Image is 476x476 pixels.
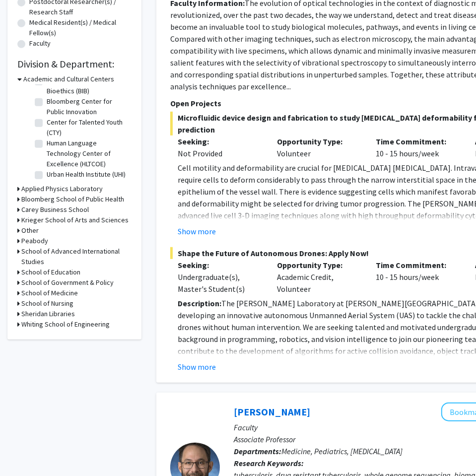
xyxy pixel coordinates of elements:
[29,38,51,49] label: Faculty
[21,298,73,309] h3: School of Nursing
[178,271,262,295] div: Undergraduate(s), Master's Student(s)
[369,136,468,159] div: 10 - 15 hours/week
[178,136,262,147] p: Seeking:
[23,74,114,84] h3: Academic and Cultural Centers
[281,446,403,456] span: Medicine, Pediatrics, [MEDICAL_DATA]
[178,361,216,373] button: Show more
[277,136,361,147] p: Opportunity Type:
[270,259,369,295] div: Academic Credit, Volunteer
[7,431,42,469] iframe: Chat
[376,259,461,271] p: Time Commitment:
[21,225,39,236] h3: Other
[277,259,361,271] p: Opportunity Type:
[21,267,80,277] h3: School of Education
[21,194,124,204] h3: Bloomberg School of Public Health
[21,309,75,319] h3: Sheridan Libraries
[47,169,126,180] label: Urban Health Institute (UHI)
[234,406,310,418] a: [PERSON_NAME]
[376,136,461,147] p: Time Commitment:
[178,298,221,308] strong: Description:
[17,58,132,70] h2: Division & Department:
[234,446,281,456] b: Departments:
[234,458,304,468] b: Research Keywords:
[47,138,129,169] label: Human Language Technology Center of Excellence (HLTCOE)
[178,225,216,237] button: Show more
[21,319,110,330] h3: Whiting School of Engineering
[29,17,132,38] label: Medical Resident(s) / Medical Fellow(s)
[47,75,129,96] label: Berman Institute of Bioethics (BIB)
[21,184,103,194] h3: Applied Physics Laboratory
[21,277,114,288] h3: School of Government & Policy
[21,288,78,298] h3: School of Medicine
[369,259,468,295] div: 10 - 15 hours/week
[21,215,129,225] h3: Krieger School of Arts and Sciences
[178,147,262,159] div: Not Provided
[21,246,132,267] h3: School of Advanced International Studies
[21,236,48,246] h3: Peabody
[178,259,262,271] p: Seeking:
[47,96,129,117] label: Bloomberg Center for Public Innovation
[21,204,89,215] h3: Carey Business School
[47,117,129,138] label: Center for Talented Youth (CTY)
[270,136,369,159] div: Volunteer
